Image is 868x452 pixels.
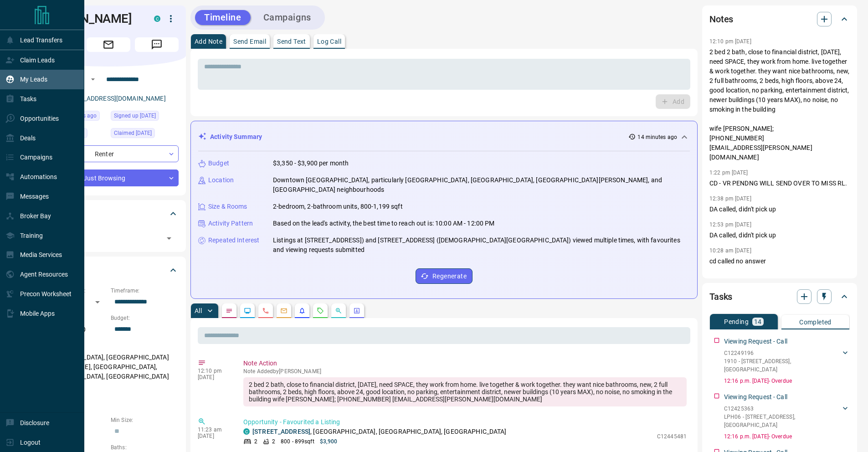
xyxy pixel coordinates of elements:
[114,111,156,120] span: Signed up [DATE]
[135,37,179,52] span: Message
[335,307,342,314] svg: Opportunities
[724,347,850,375] div: C122491961910 - [STREET_ADDRESS],[GEOGRAPHIC_DATA]
[273,175,690,195] p: Downtown [GEOGRAPHIC_DATA], particularly [GEOGRAPHIC_DATA], [GEOGRAPHIC_DATA], [GEOGRAPHIC_DATA][...
[353,307,360,314] svg: Agent Actions
[317,307,324,314] svg: Requests
[724,357,841,374] p: 1910 - [STREET_ADDRESS] , [GEOGRAPHIC_DATA]
[111,287,179,295] p: Timeframe:
[38,11,140,26] h1: [PERSON_NAME]
[210,132,262,142] p: Activity Summary
[111,443,179,452] p: Baths:
[709,286,850,308] div: Tasks
[320,437,338,446] p: $3,900
[243,377,687,406] div: 2 bed 2 bath, close to financial district, [DATE], need SPACE, they work from home. live together...
[799,319,832,325] p: Completed
[243,417,687,427] p: Opportunity - Favourited a Listing
[709,38,751,45] p: 12:10 pm [DATE]
[724,349,841,357] p: C12249196
[709,289,732,304] h2: Tasks
[208,202,247,211] p: Size & Rooms
[281,437,314,446] p: 800 - 899 sqft
[416,268,473,284] button: Regenerate
[111,416,179,424] p: Min Size:
[198,128,690,145] div: Activity Summary14 minutes ago
[111,314,179,322] p: Budget:
[272,437,275,446] p: 2
[298,307,306,314] svg: Listing Alerts
[195,308,202,314] p: All
[38,145,179,162] div: Renter
[273,236,690,255] p: Listings at [STREET_ADDRESS]) and [STREET_ADDRESS] ([DEMOGRAPHIC_DATA][GEOGRAPHIC_DATA]) viewed m...
[254,437,257,446] p: 2
[38,342,179,350] p: Areas Searched:
[195,10,251,25] button: Timeline
[724,403,850,431] div: C12425363LPH06 - [STREET_ADDRESS],[GEOGRAPHIC_DATA]
[198,374,230,380] p: [DATE]
[724,413,841,429] p: LPH06 - [STREET_ADDRESS] , [GEOGRAPHIC_DATA]
[38,389,179,397] p: Motivation:
[724,405,841,413] p: C12425363
[87,37,130,52] span: Email
[273,219,495,228] p: Based on the lead's activity, the best time to reach out is: 10:00 AM - 12:00 PM
[724,392,787,402] p: Viewing Request - Call
[252,427,507,437] p: , [GEOGRAPHIC_DATA], [GEOGRAPHIC_DATA], [GEOGRAPHIC_DATA]
[111,111,179,123] div: Sun Sep 28 2025
[198,368,230,374] p: 12:10 pm
[724,318,749,325] p: Pending
[226,307,233,314] svg: Notes
[273,202,403,211] p: 2-bedroom, 2-bathroom units, 800-1,199 sqft
[154,15,160,22] div: condos.ca
[233,38,266,45] p: Send Email
[208,159,229,168] p: Budget
[709,231,850,240] p: DA called, didn't pick up
[657,432,687,441] p: C12445481
[87,74,98,85] button: Open
[114,128,152,138] span: Claimed [DATE]
[709,47,850,162] p: 2 bed 2 bath, close to financial district, [DATE], need SPACE, they work from home. live together...
[280,307,288,314] svg: Emails
[754,318,762,325] p: 14
[637,133,677,141] p: 14 minutes ago
[709,179,850,188] p: CD - VR PENDNG WILL SEND OVER TO MISS RL.
[198,426,230,433] p: 11:23 am
[709,257,850,266] p: cd called no answer
[195,38,222,45] p: Add Note
[724,337,787,346] p: Viewing Request - Call
[709,205,850,214] p: DA called, didn't pick up
[317,38,341,45] p: Log Call
[208,219,253,228] p: Activity Pattern
[724,377,850,385] p: 12:16 p.m. [DATE] - Overdue
[38,259,179,281] div: Criteria
[208,236,259,245] p: Repeated Interest
[709,12,733,26] h2: Notes
[243,368,687,375] p: Note Added by [PERSON_NAME]
[254,10,320,25] button: Campaigns
[709,195,751,202] p: 12:38 pm [DATE]
[38,169,179,186] div: Just Browsing
[63,95,166,102] a: [EMAIL_ADDRESS][DOMAIN_NAME]
[38,203,179,225] div: Tags
[273,159,349,168] p: $3,350 - $3,900 per month
[243,359,687,368] p: Note Action
[262,307,269,314] svg: Calls
[208,175,234,185] p: Location
[252,428,310,435] a: [STREET_ADDRESS]
[709,247,751,254] p: 10:28 am [DATE]
[709,169,748,176] p: 1:22 pm [DATE]
[724,432,850,441] p: 12:16 p.m. [DATE] - Overdue
[198,433,230,439] p: [DATE]
[709,8,850,30] div: Notes
[243,428,250,435] div: condos.ca
[244,307,251,314] svg: Lead Browsing Activity
[111,128,179,141] div: Tue Oct 07 2025
[277,38,306,45] p: Send Text
[709,221,751,228] p: 12:53 pm [DATE]
[163,232,175,245] button: Open
[38,350,179,384] p: [GEOGRAPHIC_DATA], [GEOGRAPHIC_DATA][PERSON_NAME], [GEOGRAPHIC_DATA], [GEOGRAPHIC_DATA], [GEOGRAP...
